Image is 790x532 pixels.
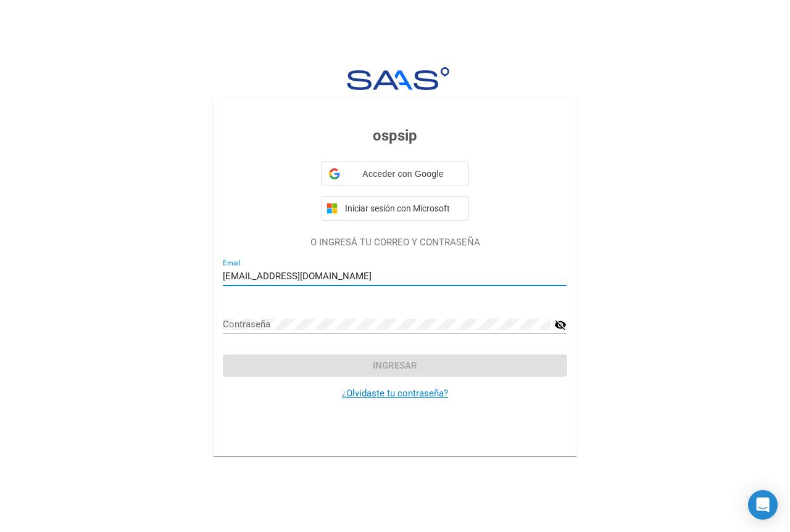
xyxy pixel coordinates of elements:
[748,490,778,520] div: Open Intercom Messenger
[223,354,567,377] button: Ingresar
[321,196,469,221] button: Iniciar sesión con Microsoft
[321,162,469,186] div: Acceder con Google
[373,360,417,371] span: Ingresar
[223,235,567,250] p: O INGRESÁ TU CORREO Y CONTRASEÑA
[343,203,464,213] span: Iniciar sesión con Microsoft
[342,388,448,399] a: ¿Olvidaste tu contraseña?
[223,125,567,147] h3: ospsip
[345,168,461,181] span: Acceder con Google
[554,317,567,332] mat-icon: visibility_off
